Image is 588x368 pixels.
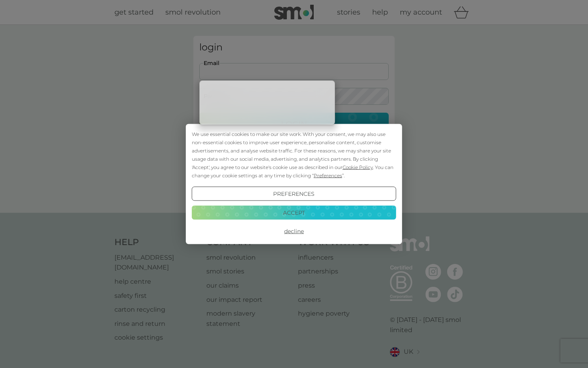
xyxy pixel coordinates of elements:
[343,164,373,170] span: Cookie Policy
[192,187,396,201] button: Preferences
[192,130,396,180] div: We use essential cookies to make our site work. With your consent, we may also use non-essential ...
[314,173,342,178] span: Preferences
[186,124,402,244] div: Cookie Consent Prompt
[192,205,396,219] button: Accept
[192,224,396,238] button: Decline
